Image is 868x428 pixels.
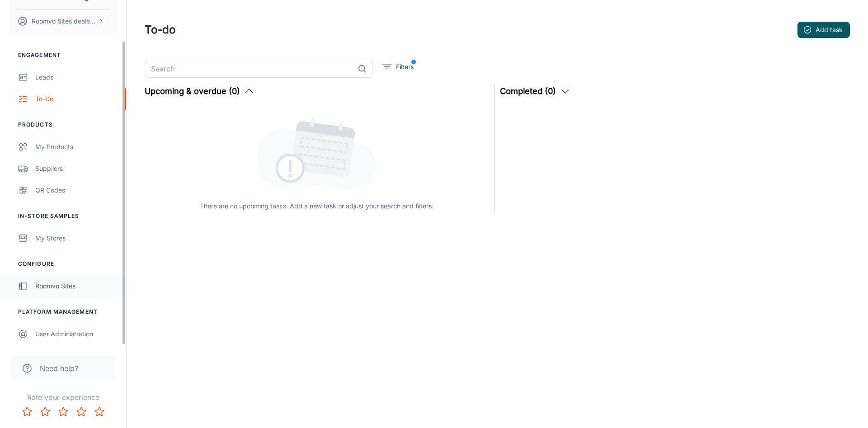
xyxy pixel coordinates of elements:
[797,22,850,38] button: Add task
[256,116,377,190] img: upcoming_and_overdue_tasks_empty_state.svg
[145,60,354,78] input: Search
[145,85,255,98] button: Upcoming & overdue (0)
[396,62,414,72] p: Filters
[380,60,416,74] button: filter
[145,22,175,38] h1: To-do
[200,201,434,211] p: There are no upcoming tasks. Add a new task or adjust your search and filters.
[500,85,571,98] button: Completed (0)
